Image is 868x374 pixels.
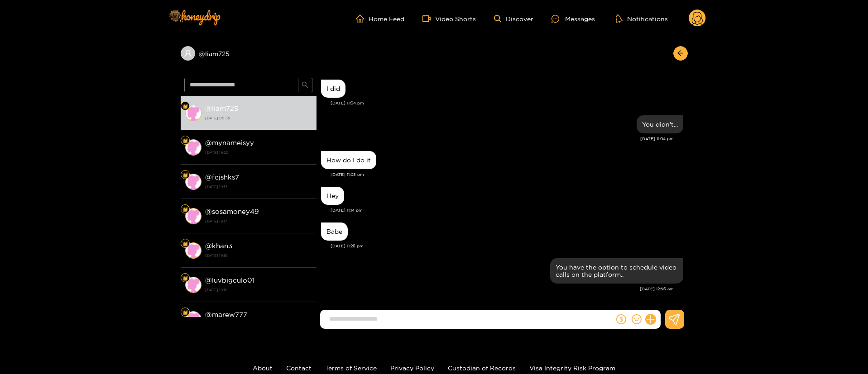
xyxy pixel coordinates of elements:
span: video-camera [422,14,435,23]
div: [DATE] 11:05 pm [331,171,683,178]
a: Video Shorts [422,14,476,23]
a: Terms of Service [325,365,377,371]
strong: @ sosamoney49 [205,208,259,215]
div: Aug. 27, 11:04 pm [321,80,345,98]
a: Home Feed [356,14,404,23]
div: I did [326,85,340,92]
a: About [253,365,273,371]
a: Custodian of Records [448,365,516,371]
a: Contact [286,365,312,371]
strong: [DATE] 00:56 [205,114,312,122]
strong: @ luvbigculo01 [205,276,254,284]
img: Fan Level [182,172,188,178]
div: Aug. 27, 11:04 pm [637,115,683,133]
div: You didn't... [642,121,678,128]
img: conversation [185,174,201,190]
div: Hey [326,192,339,199]
div: Aug. 28, 12:56 am [550,258,683,284]
span: smile [632,314,642,324]
span: user [184,49,192,57]
strong: @ marew777 [205,311,247,318]
strong: @ liam725 [205,104,238,112]
span: arrow-left [677,50,684,57]
strong: [DATE] 19:16 [205,251,312,260]
div: [DATE] 11:04 pm [321,136,674,142]
button: dollar [614,312,628,326]
a: Discover [494,15,533,23]
div: [DATE] 11:14 pm [331,207,683,213]
div: Aug. 27, 11:26 pm [321,223,348,241]
a: Visa Integrity Risk Program [529,365,615,371]
img: Fan Level [182,207,188,212]
img: conversation [185,139,201,156]
strong: [DATE] 19:17 [205,217,312,225]
span: home [356,14,369,23]
strong: [DATE] 19:17 [205,183,312,191]
strong: [DATE] 19:16 [205,286,312,294]
div: @liam725 [181,46,317,61]
a: Privacy Policy [390,365,434,371]
img: Fan Level [182,310,188,315]
strong: @ khan3 [205,242,232,250]
img: Fan Level [182,138,188,143]
strong: @ fejshks7 [205,173,239,181]
img: conversation [185,277,201,293]
div: You have the option to schedule video calls on the platform.. [556,264,678,278]
button: search [298,78,312,92]
strong: @ mynameisyy [205,139,254,147]
img: Fan Level [182,241,188,246]
img: Fan Level [182,275,188,281]
div: [DATE] 11:26 pm [331,243,683,249]
img: conversation [185,242,201,259]
div: Babe [326,228,342,235]
strong: [DATE] 19:20 [205,148,312,156]
img: conversation [185,105,201,121]
div: [DATE] 11:04 pm [331,100,683,106]
div: How do I do it [326,156,371,164]
span: search [302,81,308,89]
div: Messages [551,14,595,24]
div: Aug. 27, 11:05 pm [321,151,376,169]
button: Notifications [613,14,671,23]
div: Aug. 27, 11:14 pm [321,187,344,205]
span: dollar [616,314,626,324]
button: arrow-left [673,46,688,61]
img: conversation [185,311,201,327]
div: [DATE] 12:56 am [321,286,674,292]
img: conversation [185,208,201,224]
img: Fan Level [182,104,188,109]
